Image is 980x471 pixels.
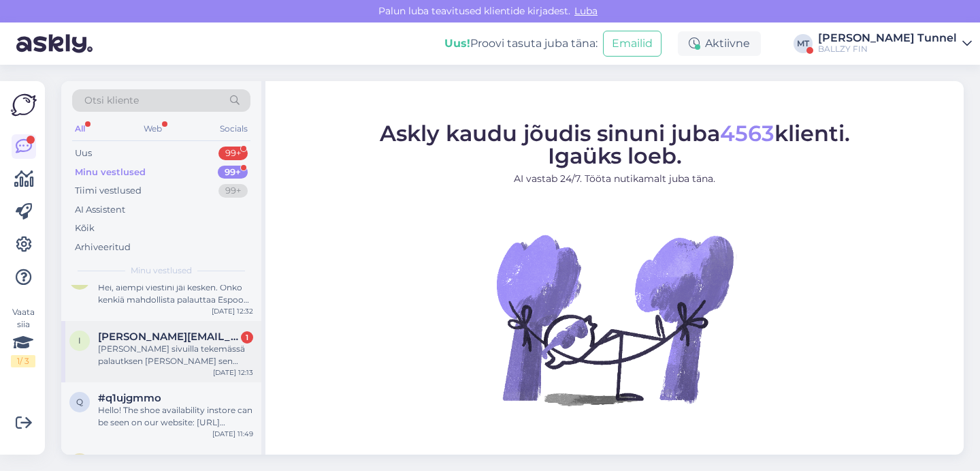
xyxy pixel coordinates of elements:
[75,184,142,198] div: Tiimi vestlused
[72,120,88,138] div: All
[75,166,146,179] div: Minu vestlused
[84,93,139,108] span: Otsi kliente
[380,119,850,168] span: Askly kaudu jõudis sinuni juba klienti. Igaüks loeb.
[492,196,737,442] img: No Chat active
[75,222,95,235] div: Kõik
[444,37,470,50] b: Uus!
[98,331,240,343] span: irene.salmela@gmail.com
[218,166,248,179] div: 99+
[818,33,972,55] a: [PERSON_NAME] TunnelBALLZY FIN
[212,306,253,316] div: [DATE] 12:32
[212,429,253,439] div: [DATE] 11:49
[98,404,253,429] div: Hello! The shoe availability instore can be seen on our website: [URL][DOMAIN_NAME]
[75,203,125,217] div: AI Assistent
[217,120,250,138] div: Socials
[380,171,850,185] p: AI vastab 24/7. Tööta nutikamalt juba täna.
[444,35,598,52] div: Proovi tasuta juba täna:
[720,119,774,146] span: 4563
[75,147,92,160] div: Uus
[76,397,83,407] span: q
[98,392,161,404] span: #q1ujgmmo
[98,282,253,306] div: Hei, aiempi viestini jäi kesken. Onko kenkiä mahdollista palauttaa Espoon liikkeeseen?
[241,331,253,344] div: 1
[98,343,253,367] div: [PERSON_NAME] sivuilla tekemässä palautksen [PERSON_NAME] sen postiin?
[11,306,35,367] div: Vaata siia
[11,92,37,118] img: Askly Logo
[98,453,148,466] span: #ij3byyy7
[131,264,192,277] span: Minu vestlused
[603,31,661,57] button: Emailid
[794,34,813,53] div: MT
[570,5,602,17] span: Luba
[75,241,131,254] div: Arhiveeritud
[141,120,165,138] div: Web
[818,44,957,55] div: BALLZY FIN
[818,33,957,44] div: [PERSON_NAME] Tunnel
[11,355,35,367] div: 1 / 3
[218,147,248,160] div: 99+
[678,31,761,56] div: Aktiivne
[78,335,81,346] span: i
[218,184,248,198] div: 99+
[213,367,253,378] div: [DATE] 12:13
